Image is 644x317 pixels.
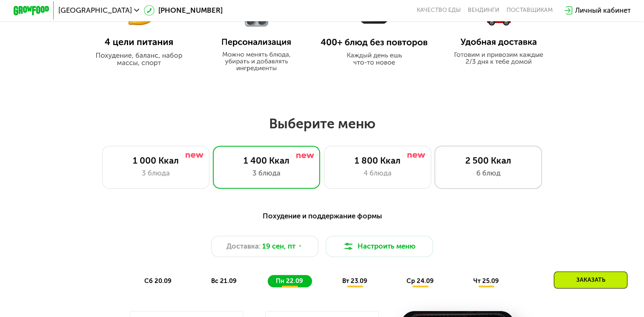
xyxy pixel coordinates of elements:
span: сб 20.09 [144,277,172,285]
span: вт 23.09 [342,277,367,285]
span: Доставка: [226,241,260,252]
a: Качество еды [416,7,461,14]
span: чт 25.09 [473,277,498,285]
div: поставщикам [507,7,553,14]
div: 1 800 Ккал [333,155,422,166]
div: 3 блюда [222,168,311,178]
div: 1 400 Ккал [222,155,311,166]
div: 6 блюд [444,168,532,178]
a: Вендинги [468,7,499,14]
span: [GEOGRAPHIC_DATA] [58,7,132,14]
div: Заказать [554,272,627,289]
span: вс 21.09 [211,277,237,285]
span: пн 22.09 [276,277,303,285]
span: ср 24.09 [406,277,434,285]
div: 1 000 Ккал [112,155,200,166]
a: [PHONE_NUMBER] [144,5,223,16]
div: 2 500 Ккал [444,155,532,166]
div: 3 блюда [112,168,200,178]
div: Личный кабинет [575,5,630,16]
button: Настроить меню [326,236,433,257]
div: Похудение и поддержание формы [57,210,587,221]
div: 4 блюда [333,168,422,178]
span: 19 сен, пт [262,241,295,252]
h2: Выберите меню [29,115,615,132]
